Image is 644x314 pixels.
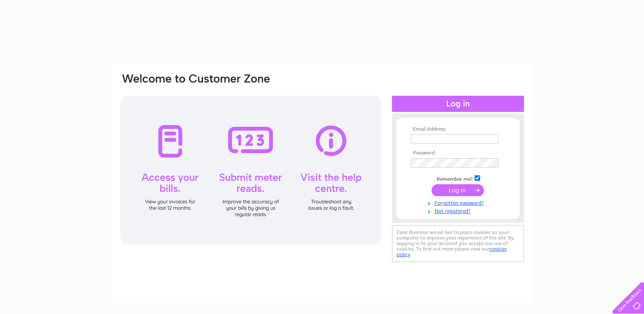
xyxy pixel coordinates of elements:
a: Forgotten password? [411,198,507,206]
th: Password: [409,150,507,156]
th: Email Address: [409,126,507,132]
a: cookies policy [397,246,507,257]
a: Not registered? [411,206,507,214]
div: Clear Business would like to place cookies on your computer to improve your experience of the sit... [392,225,524,262]
input: Submit [432,184,484,196]
td: Remember me? [409,174,507,183]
